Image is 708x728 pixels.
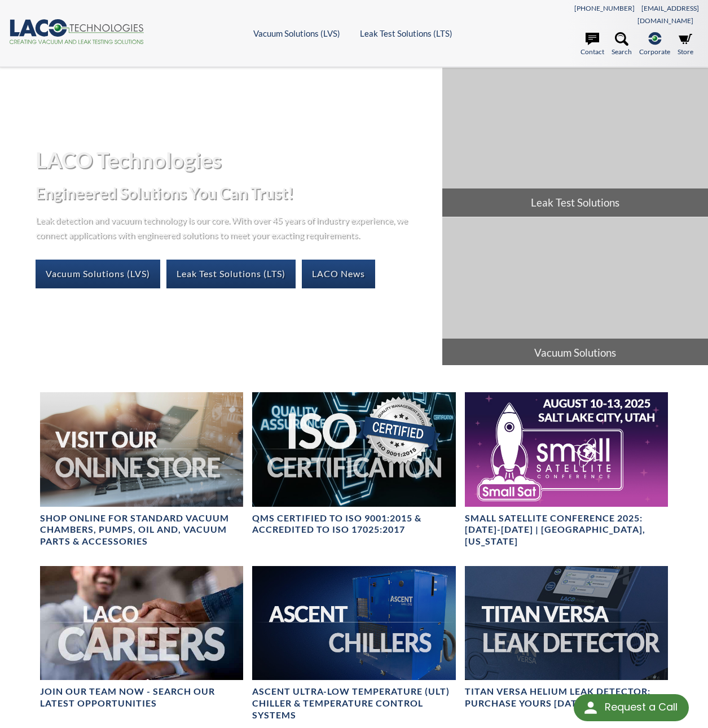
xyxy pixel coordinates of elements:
p: Leak detection and vacuum technology is our core. With over 45 years of industry experience, we c... [36,213,414,242]
span: Vacuum Solutions [442,339,708,367]
span: Corporate [639,46,670,57]
a: Leak Test Solutions (LTS) [360,28,452,38]
h4: QMS CERTIFIED to ISO 9001:2015 & Accredited to ISO 17025:2017 [252,512,455,536]
a: Contact [581,32,604,57]
h4: Small Satellite Conference 2025: [DATE]-[DATE] | [GEOGRAPHIC_DATA], [US_STATE] [465,512,668,547]
div: Request a Call [574,694,689,721]
a: Vacuum Solutions [442,217,708,366]
a: [PHONE_NUMBER] [574,4,635,12]
a: Store [678,32,693,57]
a: Small Satellite Conference 2025: August 10-13 | Salt Lake City, UtahSmall Satellite Conference 20... [465,392,668,547]
a: TITAN VERSA bannerTITAN VERSA Helium Leak Detector: Purchase Yours [DATE]! [465,566,668,709]
h4: Join our team now - SEARCH OUR LATEST OPPORTUNITIES [40,686,243,709]
h4: SHOP ONLINE FOR STANDARD VACUUM CHAMBERS, PUMPS, OIL AND, VACUUM PARTS & ACCESSORIES [40,512,243,547]
a: Visit Our Online Store headerSHOP ONLINE FOR STANDARD VACUUM CHAMBERS, PUMPS, OIL AND, VACUUM PAR... [40,392,243,547]
a: LACO News [302,260,375,288]
span: Leak Test Solutions [442,188,708,217]
img: round button [582,699,600,717]
a: Leak Test Solutions (LTS) [166,260,296,288]
a: ISO Certification headerQMS CERTIFIED to ISO 9001:2015 & Accredited to ISO 17025:2017 [252,392,455,536]
a: Vacuum Solutions (LVS) [36,260,160,288]
h4: Ascent Ultra-Low Temperature (ULT) Chiller & Temperature Control Systems [252,686,455,721]
a: Leak Test Solutions [442,68,708,217]
a: Search [612,32,632,57]
h2: Engineered Solutions You Can Trust! [36,183,434,204]
div: Request a Call [605,694,678,720]
a: Ascent Chiller ImageAscent Ultra-Low Temperature (ULT) Chiller & Temperature Control Systems [252,566,455,721]
h1: LACO Technologies [36,146,434,174]
a: Join our team now - SEARCH OUR LATEST OPPORTUNITIES [40,566,243,709]
a: Vacuum Solutions (LVS) [253,28,340,38]
h4: TITAN VERSA Helium Leak Detector: Purchase Yours [DATE]! [465,686,668,709]
a: [EMAIL_ADDRESS][DOMAIN_NAME] [637,4,699,25]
